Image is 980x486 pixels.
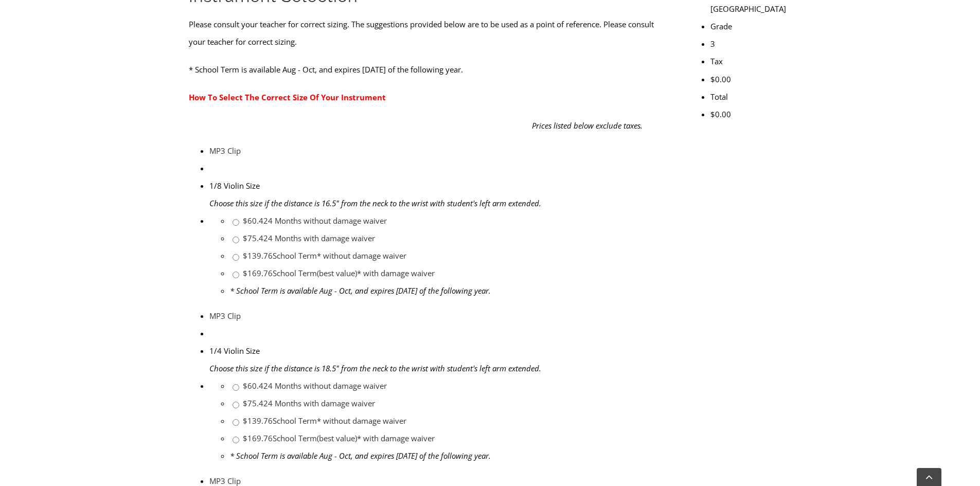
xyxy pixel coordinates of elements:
em: Prices listed below exclude taxes. [532,120,643,131]
li: Grade [710,17,791,35]
a: MP3 Clip [209,476,241,486]
a: $60.424 Months without damage waiver [243,381,387,391]
a: $169.76School Term(best value)* with damage waiver [243,433,435,443]
li: Tax [710,52,791,70]
span: $75.42 [243,398,268,408]
a: $139.76School Term* without damage waiver [243,250,406,261]
span: $75.42 [243,233,268,243]
li: $0.00 [710,105,791,123]
a: $75.424 Months with damage waiver [243,398,375,408]
a: $75.424 Months with damage waiver [243,233,375,243]
em: * School Term is available Aug - Oct, and expires [DATE] of the following year. [230,451,491,461]
span: $139.76 [243,416,273,426]
span: $169.76 [243,433,273,443]
p: * School Term is available Aug - Oct, and expires [DATE] of the following year. [189,61,666,78]
p: Please consult your teacher for correct sizing. The suggestions provided below are to be used as ... [189,15,666,50]
li: 3 [710,35,791,52]
a: How To Select The Correct Size Of Your Instrument [189,92,386,102]
span: $60.42 [243,381,268,391]
a: MP3 Clip [209,146,241,156]
div: 1/4 Violin Size [209,342,666,359]
a: $169.76School Term(best value)* with damage waiver [243,268,435,278]
em: Choose this size if the distance is 16.5" from the neck to the wrist with student's left arm exte... [209,198,541,208]
span: $139.76 [243,250,273,261]
em: * School Term is available Aug - Oct, and expires [DATE] of the following year. [230,285,491,296]
a: $139.76School Term* without damage waiver [243,416,406,426]
a: MP3 Clip [209,311,241,321]
span: $169.76 [243,268,273,278]
em: Choose this size if the distance is 18.5" from the neck to the wrist with student's left arm exte... [209,363,541,373]
div: 1/8 Violin Size [209,177,666,194]
a: $60.424 Months without damage waiver [243,215,387,226]
span: $60.42 [243,215,268,226]
li: $0.00 [710,70,791,88]
li: Total [710,88,791,105]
